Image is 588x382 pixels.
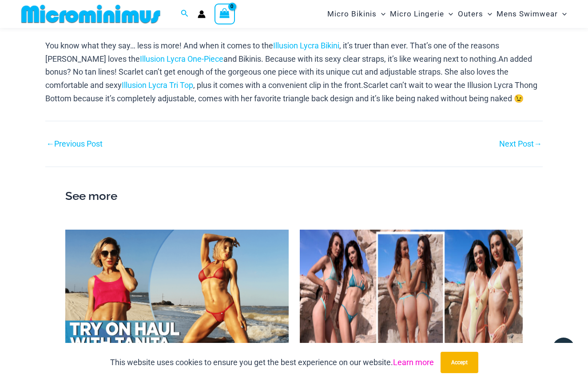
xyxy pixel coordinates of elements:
[181,8,189,20] a: Search icon link
[441,352,478,373] button: Accept
[45,80,537,103] span: Scarlet can’t wait to wear the Illusion Lycra Thong Bottom because it’s completely adjustable, co...
[327,3,377,25] span: Micro Bikinis
[65,230,289,355] img: TANITA v1 YT BLOG Thumbnail
[390,3,444,25] span: Micro Lingerie
[497,3,558,25] span: Mens Swimwear
[65,187,523,206] h2: See more
[499,140,542,148] a: Next Post→
[46,139,54,148] span: ←
[558,3,567,25] span: Menu Toggle
[198,10,206,18] a: Account icon link
[393,358,434,367] a: Learn more
[458,3,483,25] span: Outers
[494,3,569,25] a: Mens SwimwearMenu ToggleMenu Toggle
[45,41,499,64] span: You know what they say… less is more! And when it comes to the , it’s truer than ever. That’s one...
[456,3,494,25] a: OutersMenu ToggleMenu Toggle
[483,3,492,25] span: Menu Toggle
[140,54,223,64] a: Illusion Lycra One-Piece
[18,4,164,24] img: MM SHOP LOGO FLAT
[444,3,453,25] span: Menu Toggle
[215,4,235,24] a: View Shopping Cart, empty
[46,140,103,148] a: ←Previous Post
[110,356,434,369] p: This website uses cookies to ensure you get the best experience on our website.
[534,139,542,148] span: →
[324,1,570,27] nav: Site Navigation
[325,3,388,25] a: Micro BikinisMenu ToggleMenu Toggle
[273,41,339,50] a: Illusion Lycra Bikini
[45,54,532,90] span: An added bonus? No tan lines! Scarlet can’t get enough of the gorgeous one piece with its unique ...
[122,80,193,90] a: Illusion Lycra Tri Top
[300,230,523,355] img: TOH Kristy Zoe 01
[377,3,385,25] span: Menu Toggle
[45,121,543,151] nav: Post navigation
[388,3,455,25] a: Micro LingerieMenu ToggleMenu Toggle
